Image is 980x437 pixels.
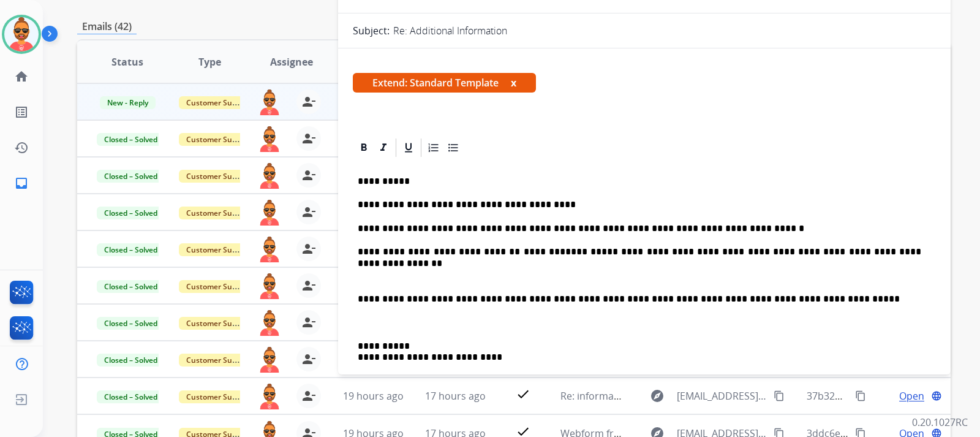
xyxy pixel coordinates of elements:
p: 0.20.1027RC [912,415,968,430]
img: agent-avatar [257,273,282,299]
mat-icon: person_remove [301,278,316,293]
mat-icon: person_remove [301,352,316,367]
span: Open [899,389,924,403]
mat-icon: home [14,69,29,84]
p: Subject: [353,23,390,38]
mat-icon: person_remove [301,205,316,219]
img: avatar [4,17,39,51]
mat-icon: person_remove [301,315,316,330]
span: [EMAIL_ADDRESS][DOMAIN_NAME] [677,389,766,403]
span: Customer Support [179,96,258,109]
mat-icon: person_remove [301,94,316,109]
mat-icon: content_copy [855,390,866,401]
div: Bold [355,139,373,157]
button: x [511,75,516,90]
span: Re: information validation [560,389,680,403]
img: agent-avatar [257,310,282,336]
span: Closed – Solved [97,390,165,403]
mat-icon: person_remove [301,168,316,183]
span: Closed – Solved [97,133,165,146]
mat-icon: person_remove [301,389,316,403]
p: Emails (42) [77,19,137,34]
span: Type [198,55,221,69]
img: agent-avatar [257,200,282,226]
span: Closed – Solved [97,280,165,293]
img: agent-avatar [257,347,282,373]
div: Italic [374,139,393,157]
mat-icon: list_alt [14,105,29,120]
img: agent-avatar [257,126,282,152]
span: Customer Support [179,390,258,403]
span: Closed – Solved [97,317,165,330]
img: agent-avatar [257,237,282,262]
mat-icon: inbox [14,176,29,191]
p: Re: Additional Information [393,23,507,38]
div: Underline [399,139,418,157]
mat-icon: check [516,387,530,401]
img: agent-avatar [257,384,282,409]
span: Customer Support [179,170,258,183]
mat-icon: language [931,390,942,401]
span: Customer Support [179,354,258,367]
div: Bullet List [444,139,462,157]
span: Customer Support [179,317,258,330]
span: Customer Support [179,207,258,219]
span: Status [111,55,143,69]
span: Customer Support [179,243,258,256]
span: Extend: Standard Template [353,73,536,93]
div: Ordered List [424,139,443,157]
span: Assignee [270,55,313,69]
mat-icon: person_remove [301,241,316,256]
mat-icon: history [14,140,29,155]
span: 17 hours ago [425,389,486,403]
span: Customer Support [179,280,258,293]
span: Closed – Solved [97,354,165,367]
span: Closed – Solved [97,207,165,219]
span: Customer Support [179,133,258,146]
img: agent-avatar [257,89,282,115]
img: agent-avatar [257,163,282,189]
span: Closed – Solved [97,170,165,183]
span: 19 hours ago [343,389,404,403]
span: New - Reply [100,96,156,109]
mat-icon: explore [650,389,665,403]
mat-icon: content_copy [774,390,785,401]
span: Closed – Solved [97,243,165,256]
mat-icon: person_remove [301,131,316,146]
